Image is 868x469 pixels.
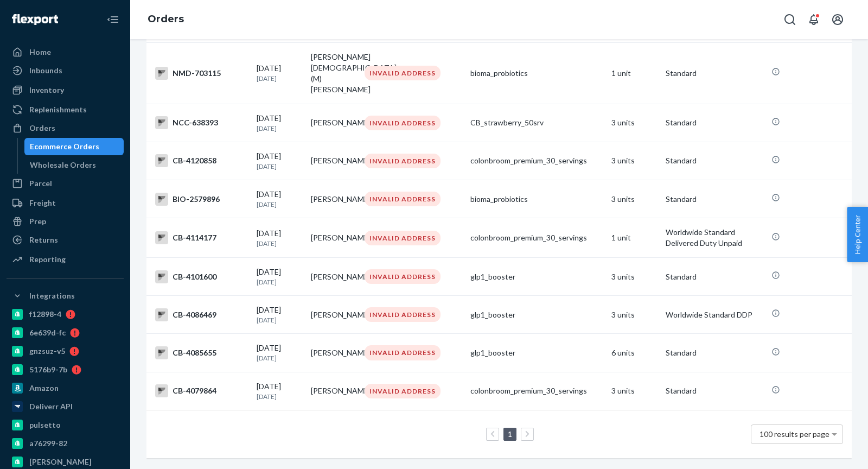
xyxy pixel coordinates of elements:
[307,42,361,104] td: [PERSON_NAME][DEMOGRAPHIC_DATA] (M) [PERSON_NAME]
[365,154,441,168] div: INVALID ADDRESS
[666,155,763,166] p: Standard
[257,124,302,133] p: [DATE]
[257,162,302,171] p: [DATE]
[29,104,87,115] div: Replenishments
[7,435,124,452] a: a76299-82
[7,251,124,268] a: Reporting
[257,315,302,325] p: [DATE]
[29,457,92,467] div: [PERSON_NAME]
[666,194,763,205] p: Standard
[666,117,763,128] p: Standard
[29,47,51,58] div: Home
[257,392,302,401] p: [DATE]
[155,270,248,283] div: CB-4101600
[29,65,62,76] div: Inbounds
[607,180,661,218] td: 3 units
[257,343,302,363] div: [DATE]
[155,384,248,397] div: CB-4079864
[470,117,603,128] div: CB_strawberry_50srv
[29,123,55,134] div: Orders
[827,9,848,30] button: Open account menu
[7,175,124,192] a: Parcel
[470,385,603,396] div: colonbroom_premium_30_servings
[666,385,763,396] p: Standard
[607,42,661,104] td: 1 unit
[759,429,829,439] span: 100 results per page
[155,154,248,167] div: CB-4120858
[7,43,124,61] a: Home
[257,74,302,83] p: [DATE]
[257,381,302,401] div: [DATE]
[666,309,763,320] p: Worldwide Standard DDP
[365,116,441,130] div: INVALID ADDRESS
[7,119,124,137] a: Orders
[24,156,124,174] a: Wholesale Orders
[29,254,66,265] div: Reporting
[155,308,248,321] div: CB-4086469
[257,113,302,133] div: [DATE]
[148,13,184,25] a: Orders
[666,271,763,282] p: Standard
[307,258,361,296] td: [PERSON_NAME]
[30,141,99,152] div: Ecommerce Orders
[29,216,46,227] div: Prep
[607,258,661,296] td: 3 units
[470,232,603,243] div: colonbroom_premium_30_servings
[29,309,61,320] div: f12898-4
[7,194,124,212] a: Freight
[365,66,441,80] div: INVALID ADDRESS
[607,104,661,142] td: 3 units
[307,296,361,334] td: [PERSON_NAME]
[29,178,52,189] div: Parcel
[607,296,661,334] td: 3 units
[7,398,124,415] a: Deliverr API
[257,189,302,209] div: [DATE]
[29,401,73,412] div: Deliverr API
[155,116,248,129] div: NCC-638393
[29,420,61,430] div: pulsetto
[365,384,441,398] div: INVALID ADDRESS
[155,193,248,206] div: BIO-2579896
[7,343,124,360] a: gnzsuz-v5
[7,306,124,323] a: f12898-4
[29,438,67,449] div: a76299-82
[607,334,661,372] td: 6 units
[7,416,124,434] a: pulsetto
[257,305,302,325] div: [DATE]
[29,364,67,375] div: 5176b9-7b
[29,346,65,357] div: gnzsuz-v5
[666,227,763,249] p: Worldwide Standard Delivered Duty Unpaid
[29,85,64,96] div: Inventory
[155,231,248,244] div: CB-4114177
[470,155,603,166] div: colonbroom_premium_30_servings
[365,231,441,245] div: INVALID ADDRESS
[470,68,603,79] div: bioma_probiotics
[7,213,124,230] a: Prep
[155,67,248,80] div: NMD-703115
[666,347,763,358] p: Standard
[307,372,361,410] td: [PERSON_NAME]
[7,287,124,305] button: Integrations
[307,334,361,372] td: [PERSON_NAME]
[257,63,302,83] div: [DATE]
[470,271,603,282] div: glp1_booster
[29,383,59,394] div: Amazon
[307,180,361,218] td: [PERSON_NAME]
[29,327,66,338] div: 6e639d-fc
[307,104,361,142] td: [PERSON_NAME]
[139,4,193,35] ol: breadcrumbs
[470,194,603,205] div: bioma_probiotics
[7,101,124,118] a: Replenishments
[847,207,868,262] span: Help Center
[307,142,361,180] td: [PERSON_NAME]
[29,234,58,245] div: Returns
[12,14,58,25] img: Flexport logo
[257,239,302,248] p: [DATE]
[257,151,302,171] div: [DATE]
[29,198,56,208] div: Freight
[24,138,124,155] a: Ecommerce Orders
[365,307,441,322] div: INVALID ADDRESS
[365,345,441,360] div: INVALID ADDRESS
[607,142,661,180] td: 3 units
[257,267,302,287] div: [DATE]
